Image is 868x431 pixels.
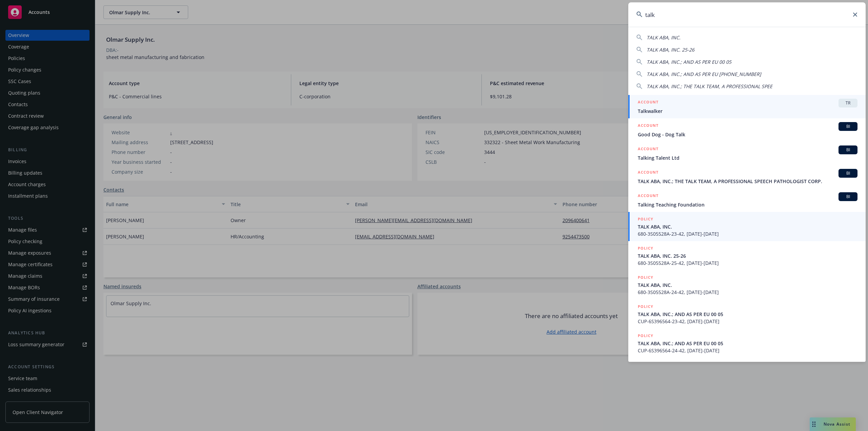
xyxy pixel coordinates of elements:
[638,131,857,138] span: Good Dog - Dog Talk
[647,71,761,77] span: TALK ABA, INC.; AND AS PER EU [PHONE_NUMBER]
[638,216,653,222] h5: POLICY
[647,83,772,90] span: TALK ABA, INC.; THE TALK TEAM, A PROFESSIONAL SPEE
[628,212,866,241] a: POLICYTALK ABA, INC.680-3S05528A-23-42, [DATE]-[DATE]
[638,340,857,347] span: TALK ABA, INC.; AND AS PER EU 00 05
[638,201,857,208] span: Talking Teaching Foundation
[628,165,866,189] a: ACCOUNTBITALK ABA, INC.; THE TALK TEAM, A PROFESSIONAL SPEECH PATHOLOGIST CORP.
[638,347,857,354] span: CUP-6S396564-24-42, [DATE]-[DATE]
[638,122,658,130] h5: ACCOUNT
[638,223,857,230] span: TALK ABA, INC.
[628,118,866,142] a: ACCOUNTBIGood Dog - Dog Talk
[638,274,653,281] h5: POLICY
[638,289,857,296] span: 680-3S05528A-24-42, [DATE]-[DATE]
[628,142,866,165] a: ACCOUNTBITalking Talent Ltd
[638,178,857,185] span: TALK ABA, INC.; THE TALK TEAM, A PROFESSIONAL SPEECH PATHOLOGIST CORP.
[638,311,857,318] span: TALK ABA, INC.; AND AS PER EU 00 05
[638,107,857,115] span: Talkwalker
[841,100,855,106] span: TR
[647,46,694,53] span: TALK ABA, INC. 25-26
[628,189,866,212] a: ACCOUNTBITalking Teaching Foundation
[638,245,653,252] h5: POLICY
[841,170,855,176] span: BI
[841,147,855,153] span: BI
[628,241,866,270] a: POLICYTALK ABA, INC. 25-26680-3S05528A-25-42, [DATE]-[DATE]
[638,332,653,339] h5: POLICY
[647,34,680,41] span: TALK ABA, INC.
[628,95,866,118] a: ACCOUNTTRTalkwalker
[638,230,857,237] span: 680-3S05528A-23-42, [DATE]-[DATE]
[638,169,658,177] h5: ACCOUNT
[638,252,857,259] span: TALK ABA, INC. 25-26
[638,145,658,154] h5: ACCOUNT
[638,281,857,289] span: TALK ABA, INC.
[638,318,857,325] span: CUP-6S396564-23-42, [DATE]-[DATE]
[628,299,866,329] a: POLICYTALK ABA, INC.; AND AS PER EU 00 05CUP-6S396564-23-42, [DATE]-[DATE]
[628,2,866,27] input: Search...
[647,59,731,65] span: TALK ABA, INC.; AND AS PER EU 00 05
[638,154,857,161] span: Talking Talent Ltd
[841,123,855,130] span: BI
[628,270,866,299] a: POLICYTALK ABA, INC.680-3S05528A-24-42, [DATE]-[DATE]
[638,303,653,310] h5: POLICY
[638,99,658,107] h5: ACCOUNT
[841,194,855,200] span: BI
[628,329,866,358] a: POLICYTALK ABA, INC.; AND AS PER EU 00 05CUP-6S396564-24-42, [DATE]-[DATE]
[638,259,857,267] span: 680-3S05528A-25-42, [DATE]-[DATE]
[638,192,658,200] h5: ACCOUNT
